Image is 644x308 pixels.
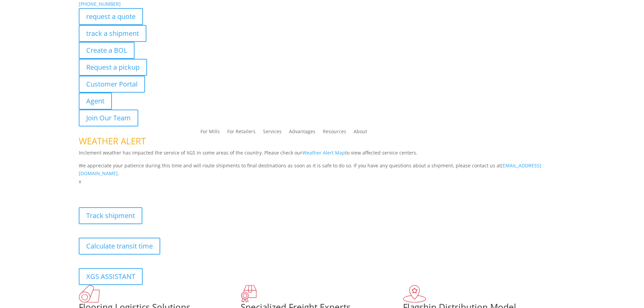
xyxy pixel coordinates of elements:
a: XGS ASSISTANT [79,268,143,285]
a: Weather Alert Map [302,149,345,156]
a: Advantages [289,129,315,137]
a: Request a pickup [79,59,147,76]
span: WEATHER ALERT [79,135,146,147]
a: Resources [323,129,346,137]
p: We appreciate your patience during this time and will route shipments to final destinations as so... [79,162,566,178]
a: Customer Portal [79,76,145,93]
p: Inclement weather has impacted the service of XGS in some areas of the country. Please check our ... [79,149,566,162]
a: Agent [79,93,112,110]
img: xgs-icon-total-supply-chain-intelligence-red [79,285,100,303]
a: Track shipment [79,207,142,224]
a: About [354,129,367,137]
a: track a shipment [79,25,146,42]
a: Join Our Team [79,110,138,126]
a: Calculate transit time [79,238,160,255]
a: [PHONE_NUMBER] [79,1,121,7]
a: Services [263,129,282,137]
a: Create a BOL [79,42,135,59]
img: xgs-icon-flagship-distribution-model-red [403,285,426,303]
b: Visibility, transparency, and control for your entire supply chain. [79,187,230,193]
p: x [79,177,566,186]
a: For Retailers [227,129,256,137]
img: xgs-icon-focused-on-flooring-red [241,285,257,303]
a: For Mills [200,129,220,137]
a: request a quote [79,8,143,25]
